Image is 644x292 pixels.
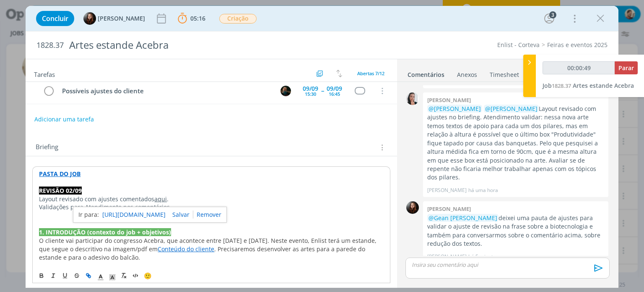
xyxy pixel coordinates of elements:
[489,67,519,79] a: Timesheet
[280,86,291,96] img: M
[102,209,166,220] a: [URL][DOMAIN_NAME]
[39,187,82,195] strong: REVISÃO 02/09
[98,16,145,21] span: [PERSON_NAME]
[142,271,153,281] button: 🙂
[407,67,445,79] a: Comentários
[65,35,366,55] div: Artes estande Acebra
[280,84,292,97] button: M
[357,70,384,76] span: Abertas 7/12
[427,187,467,194] p: [PERSON_NAME]
[280,111,292,124] button: C
[485,105,538,113] span: @[PERSON_NAME]
[428,214,497,222] span: @Gean [PERSON_NAME]
[305,92,316,96] div: 15:30
[158,245,214,253] a: Conteúdo do cliente
[427,214,604,248] p: deixei uma pauta de ajustes para validar o ajuste de revisão na frase sobre a biotecnologia e tam...
[618,64,634,72] span: Parar
[468,187,498,194] span: há uma hora
[42,15,68,22] span: Concluir
[34,68,55,79] span: Tarefas
[303,86,318,92] div: 09/09
[58,86,273,96] div: Possíveis ajustes do cliente
[190,14,205,22] span: 05:16
[327,86,342,92] div: 09/09
[83,12,96,25] img: E
[26,6,618,288] div: dialog
[549,11,556,18] div: 3
[83,12,145,25] button: E[PERSON_NAME]
[39,170,80,178] a: PASTA DO JOB
[176,12,208,25] button: 05:16
[427,253,467,260] p: [PERSON_NAME]
[39,228,171,236] strong: 1. INTRODUÇÃO (contexto do job + objetivos)
[39,195,154,203] span: Layout revisado com ajustes comentados
[39,203,171,211] span: Validações para Atendimento nos comentários.
[36,142,58,153] span: Briefing
[95,271,106,281] span: Cor do Texto
[573,82,634,89] span: Artes estande Acebra
[336,70,342,77] img: arrow-down-up.svg
[34,112,94,127] button: Adicionar uma tarefa
[106,271,118,281] span: Cor de Fundo
[154,195,167,203] a: aqui
[543,12,556,25] button: 3
[615,61,638,74] button: Parar
[457,71,477,79] div: Anexos
[219,14,257,24] span: Criação
[427,205,471,213] b: [PERSON_NAME]
[36,11,74,26] button: Concluir
[39,237,378,253] span: O cliente vai participar do congresso Acebra, que acontece entre [DATE] e [DATE]. Neste evento, E...
[329,92,340,96] div: 16:45
[167,195,169,203] span: .
[321,88,324,94] span: --
[36,41,64,50] span: 1828.37
[468,253,499,260] span: há 5 minutos
[39,245,367,261] span: . Precisaremos desenvolver as artes para a parede do estande e para o adesivo do balcão.
[427,96,471,104] b: [PERSON_NAME]
[428,105,481,113] span: @[PERSON_NAME]
[497,41,540,49] a: Enlist - Corteva
[427,105,604,182] p: Layout revisado com ajustes no briefing. Atendimento validar: nessa nova arte temos textos de apo...
[406,201,419,214] img: E
[144,271,152,280] span: 🙂
[552,82,571,89] span: 1828.37
[547,41,608,49] a: Feiras e eventos 2025
[219,13,257,24] button: Criação
[406,92,419,105] img: C
[543,82,634,89] a: Job1828.37Artes estande Acebra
